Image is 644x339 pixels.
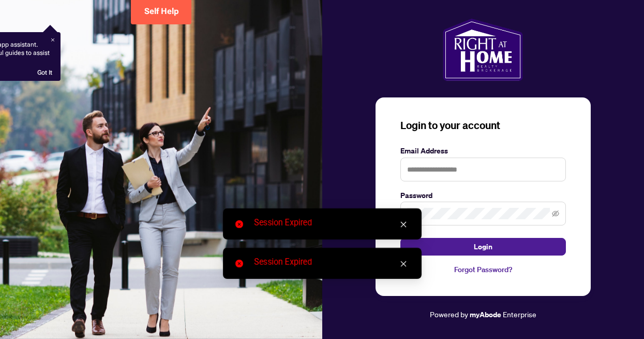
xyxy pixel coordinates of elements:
[503,309,536,319] span: Enterprise
[398,258,409,270] a: Close
[400,145,566,157] label: Email Address
[400,221,407,228] span: close
[254,217,409,229] div: Session Expired
[443,19,523,81] img: ma-logo
[400,118,566,133] h3: Login to your account
[552,210,559,217] span: eye-invisible
[144,6,179,16] span: Self Help
[400,260,407,267] span: close
[430,309,468,319] span: Powered by
[254,256,409,269] div: Session Expired
[474,238,492,255] span: Login
[400,190,566,201] label: Password
[400,238,566,256] button: Login
[400,264,566,275] a: Forgot Password?
[235,260,243,267] span: close-circle
[37,68,52,77] div: Got It
[470,309,501,320] a: myAbode
[398,219,409,230] a: Close
[235,220,243,228] span: close-circle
